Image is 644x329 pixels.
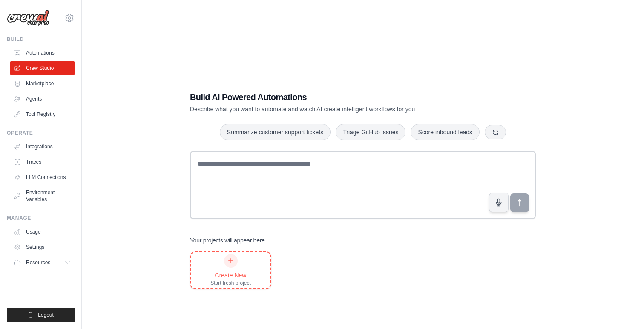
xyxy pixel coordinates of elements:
[210,280,251,286] div: Start fresh project
[601,288,644,329] iframe: Chat Widget
[7,308,75,322] button: Logout
[10,107,75,121] a: Tool Registry
[489,193,509,212] button: Click to speak your automation idea
[10,46,75,60] a: Automations
[10,92,75,106] a: Agents
[10,61,75,75] a: Crew Studio
[336,124,405,140] button: Triage GitHub issues
[10,225,75,239] a: Usage
[190,91,476,103] h1: Build AI Powered Automations
[7,10,49,26] img: Logo
[190,236,265,245] h3: Your projects will appear here
[10,186,75,206] a: Environment Variables
[220,124,331,140] button: Summarize customer support tickets
[10,256,75,269] button: Resources
[210,271,251,280] div: Create New
[10,155,75,169] a: Traces
[7,36,75,43] div: Build
[10,77,75,90] a: Marketplace
[10,240,75,254] a: Settings
[10,170,75,184] a: LLM Connections
[38,312,54,318] span: Logout
[411,124,480,140] button: Score inbound leads
[190,105,476,113] p: Describe what you want to automate and watch AI create intelligent workflows for you
[7,130,75,136] div: Operate
[485,125,506,139] button: Get new suggestions
[7,215,75,222] div: Manage
[10,140,75,153] a: Integrations
[26,259,50,266] span: Resources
